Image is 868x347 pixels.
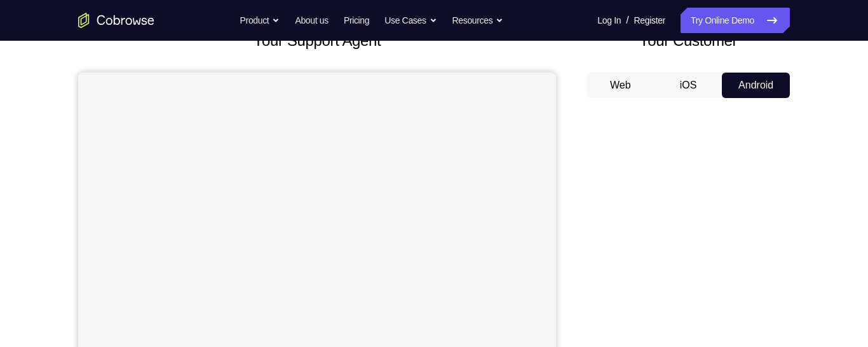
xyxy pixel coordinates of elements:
h2: Your Support Agent [78,29,556,52]
a: Try Online Demo [681,8,790,33]
a: Pricing [344,8,369,33]
a: Register [634,8,665,33]
a: Log In [597,8,621,33]
a: Go to the home page [78,13,154,28]
h2: Your Customer [587,29,790,52]
span: / [626,13,628,28]
button: Product [240,8,280,33]
button: Resources [452,8,504,33]
button: Use Cases [384,8,437,33]
a: About us [295,8,328,33]
button: Web [587,73,654,98]
button: iOS [654,73,722,98]
button: Android [722,73,790,98]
